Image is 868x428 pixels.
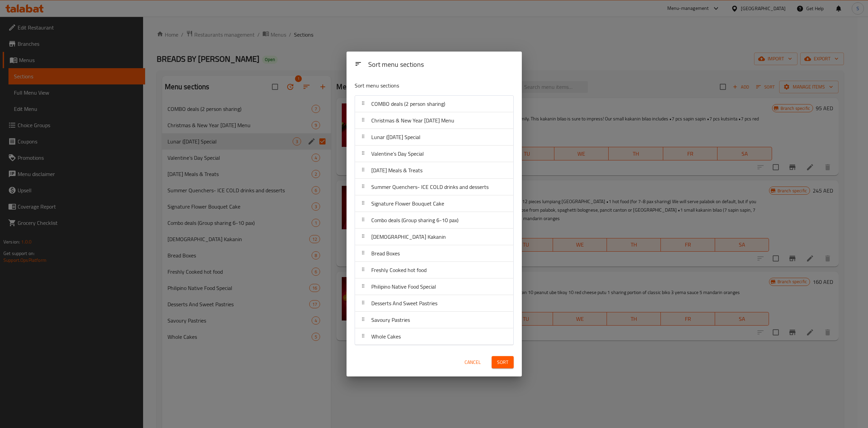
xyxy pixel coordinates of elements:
[371,115,454,125] span: Christmas & New Year [DATE] Menu
[355,179,513,195] div: Summer Quenchers- ICE COLD drinks and desserts
[355,112,513,129] div: Christmas & New Year [DATE] Menu
[371,132,420,142] span: Lunar ([DATE] Special
[366,57,516,73] div: Sort menu sections
[371,149,424,159] span: Valentine’s Day Special
[371,232,446,242] span: [DEMOGRAPHIC_DATA] Kakanin
[355,245,513,262] div: Bread Boxes
[355,312,513,328] div: Savoury Pastries
[371,165,422,175] span: [DATE] Meals & Treats
[355,195,513,212] div: Signature Flower Bouquet Cake
[371,315,410,325] span: Savoury Pastries
[371,265,427,275] span: Freshly Cooked hot food
[355,295,513,312] div: Desserts And Sweet Pastries
[371,215,458,225] span: Combo deals (Group sharing 6-10 pax)
[462,356,484,369] button: Cancel
[371,248,400,258] span: Bread Boxes
[355,81,481,90] p: Sort menu sections
[371,281,436,292] span: Philipino Native Food Special
[355,162,513,179] div: [DATE] Meals & Treats
[355,129,513,145] div: Lunar ([DATE] Special
[371,298,437,308] span: Desserts And Sweet Pastries
[371,198,444,209] span: Signature Flower Bouquet Cake
[355,262,513,278] div: Freshly Cooked hot food
[355,278,513,295] div: Philipino Native Food Special
[355,229,513,245] div: [DEMOGRAPHIC_DATA] Kakanin
[371,99,445,109] span: COMBO deals (2 person sharing)
[465,358,481,367] span: Cancel
[497,358,508,367] span: Sort
[355,328,513,345] div: Whole Cakes
[371,331,401,342] span: Whole Cakes
[355,96,513,112] div: COMBO deals (2 person sharing)
[492,356,514,369] button: Sort
[355,212,513,229] div: Combo deals (Group sharing 6-10 pax)
[371,182,489,192] span: Summer Quenchers- ICE COLD drinks and desserts
[355,145,513,162] div: Valentine’s Day Special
